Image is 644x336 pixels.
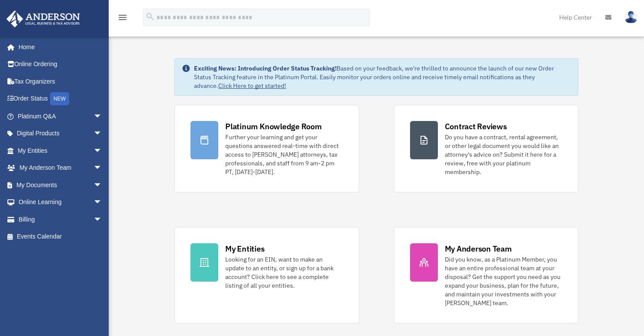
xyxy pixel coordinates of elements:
[445,133,562,176] div: Do you have a contract, rental agreement, or other legal document you would like an attorney's ad...
[218,82,286,90] a: Click Here to get started!
[174,105,359,192] a: Platinum Knowledge Room Further your learning and get your questions answered real-time with dire...
[445,121,507,132] div: Contract Reviews
[6,73,115,90] a: Tax Organizers
[6,56,115,73] a: Online Ordering
[6,108,115,125] a: Platinum Q&Aarrow_drop_down
[6,228,115,245] a: Events Calendar
[225,121,322,132] div: Platinum Knowledge Room
[6,176,115,194] a: My Documentsarrow_drop_down
[6,194,115,211] a: Online Learningarrow_drop_down
[50,92,69,105] div: NEW
[6,125,115,142] a: Digital Productsarrow_drop_down
[93,159,111,177] span: arrow_drop_down
[194,64,337,72] strong: Exciting News: Introducing Order Status Tracking!
[445,255,562,307] div: Did you know, as a Platinum Member, you have an entire professional team at your disposal? Get th...
[225,133,343,176] div: Further your learning and get your questions answered real-time with direct access to [PERSON_NAM...
[93,194,111,212] span: arrow_drop_down
[6,142,115,159] a: My Entitiesarrow_drop_down
[174,227,359,323] a: My Entities Looking for an EIN, want to make an update to an entity, or sign up for a bank accoun...
[6,211,115,228] a: Billingarrow_drop_down
[394,105,578,192] a: Contract Reviews Do you have a contract, rental agreement, or other legal document you would like...
[6,159,115,177] a: My Anderson Teamarrow_drop_down
[445,243,512,254] div: My Anderson Team
[4,10,83,27] img: Anderson Advisors Platinum Portal
[6,38,111,56] a: Home
[93,125,111,143] span: arrow_drop_down
[93,142,111,160] span: arrow_drop_down
[225,255,343,290] div: Looking for an EIN, want to make an update to an entity, or sign up for a bank account? Click her...
[225,243,264,254] div: My Entities
[93,176,111,194] span: arrow_drop_down
[117,15,128,23] a: menu
[93,108,111,125] span: arrow_drop_down
[624,11,637,24] img: User Pic
[6,90,115,108] a: Order StatusNEW
[394,227,578,323] a: My Anderson Team Did you know, as a Platinum Member, you have an entire professional team at your...
[145,12,155,21] i: search
[93,211,111,228] span: arrow_drop_down
[194,64,571,90] div: Based on your feedback, we're thrilled to announce the launch of our new Order Status Tracking fe...
[117,12,128,23] i: menu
